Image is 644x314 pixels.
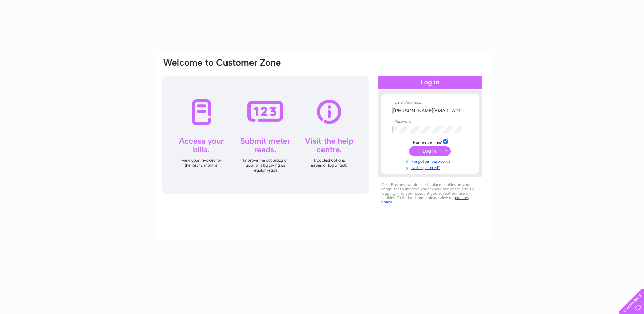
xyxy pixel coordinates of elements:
th: Password: [391,119,469,124]
td: Remember me? [391,138,469,145]
input: Submit [409,146,451,156]
th: Email Address: [391,100,469,105]
a: cookies policy [381,195,469,204]
div: Clear Business would like to place cookies on your computer to improve your experience of the sit... [378,179,482,208]
a: Forgotten password? [392,158,469,164]
a: Not registered? [392,164,469,170]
